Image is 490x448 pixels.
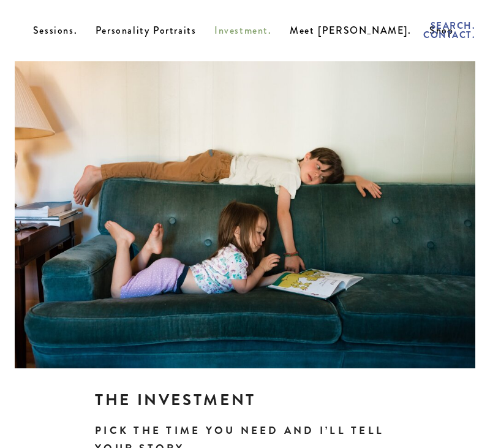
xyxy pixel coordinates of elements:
a: Meet [PERSON_NAME]. [290,23,411,37]
a: Investment. [214,23,272,37]
a: Sessions. [33,23,77,37]
a: Contact. [423,28,475,42]
a: Search. [431,19,476,32]
img: _MG_6241.jpg [15,61,475,368]
a: Personality Portraits [96,23,197,37]
strong: the Investment [95,389,256,411]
